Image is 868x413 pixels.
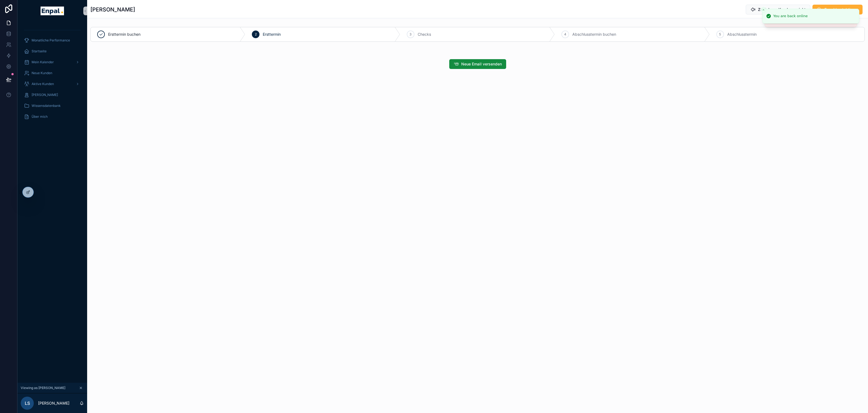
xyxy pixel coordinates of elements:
[409,32,411,37] span: 3
[564,32,566,37] span: 4
[21,90,84,100] a: [PERSON_NAME]
[761,7,766,13] button: Close toast
[746,5,810,14] button: Zurück zur Kundenansicht
[32,104,61,108] span: Wissensdatenbank
[461,61,502,67] span: Neue Email versenden
[32,82,54,86] span: Aktive Kunden
[21,112,84,122] a: Über mich
[17,22,87,129] div: scrollable content
[21,35,84,45] a: Monatliche Performance
[32,114,48,119] span: Über mich
[41,7,64,15] img: App logo
[38,400,69,406] p: [PERSON_NAME]
[449,59,506,69] button: Neue Email versenden
[727,32,757,37] span: Abschlusstermin
[255,32,257,37] span: 2
[21,101,84,111] a: Wissensdatenbank
[418,32,431,37] span: Checks
[21,46,84,56] a: Startseite
[21,79,84,89] a: Aktive Kunden
[32,49,47,53] span: Startseite
[32,60,54,64] span: Mein Kalender
[32,38,70,43] span: Monatliche Performance
[108,32,140,37] span: Ersttermin buchen
[21,386,65,390] span: Viewing as [PERSON_NAME]
[21,57,84,67] a: Mein Kalender
[773,13,808,19] div: You are back online
[758,7,806,12] span: Zurück zur Kundenansicht
[32,71,52,75] span: Neue Kunden
[25,400,30,406] span: LS
[32,93,58,97] span: [PERSON_NAME]
[572,32,616,37] span: Abschlusstermin buchen
[812,5,863,14] button: Enpal kontaktieren
[90,6,135,13] h1: [PERSON_NAME]
[719,32,721,37] span: 5
[21,68,84,78] a: Neue Kunden
[263,32,281,37] span: Ersttermin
